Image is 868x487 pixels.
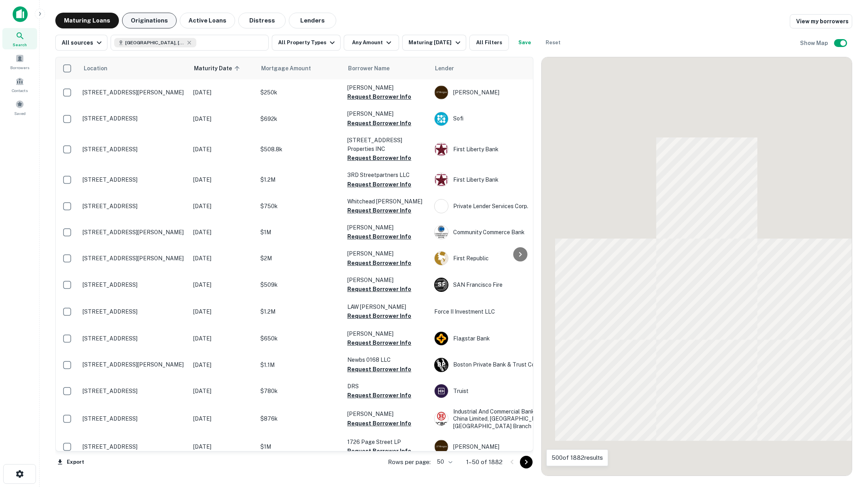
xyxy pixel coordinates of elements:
[347,232,411,241] button: Request Borrower Info
[193,88,252,97] p: [DATE]
[800,39,829,47] h6: Show Map
[55,13,119,28] button: Maturing Loans
[2,74,37,95] a: Contacts
[435,252,448,265] img: picture
[347,171,426,179] p: 3RD Streetpartners LLC
[260,175,339,184] p: $1.2M
[2,97,37,118] a: Saved
[83,443,185,450] p: [STREET_ADDRESS]
[193,334,252,343] p: [DATE]
[193,280,252,289] p: [DATE]
[435,143,448,156] img: picture
[193,307,252,316] p: [DATE]
[260,361,339,369] p: $1.1M
[2,28,37,49] a: Search
[260,115,339,123] p: $692k
[55,456,86,468] button: Export
[83,415,185,422] p: [STREET_ADDRESS]
[347,338,411,348] button: Request Borrower Info
[347,136,426,153] p: [STREET_ADDRESS] Properties INC
[193,115,252,123] p: [DATE]
[83,89,185,96] p: [STREET_ADDRESS][PERSON_NAME]
[388,457,431,467] p: Rows per page:
[2,51,37,72] a: Borrowers
[83,146,185,153] p: [STREET_ADDRESS]
[344,35,399,51] button: Any Amount
[12,87,28,94] span: Contacts
[122,13,177,28] button: Originations
[260,442,339,451] p: $1M
[83,281,185,288] p: [STREET_ADDRESS]
[435,384,448,398] img: picture
[193,202,252,211] p: [DATE]
[193,228,252,237] p: [DATE]
[14,110,26,117] span: Saved
[79,57,189,79] th: Location
[193,442,252,451] p: [DATE]
[193,175,252,184] p: [DATE]
[435,64,454,73] span: Lender
[347,249,426,258] p: [PERSON_NAME]
[193,361,252,369] p: [DATE]
[434,85,553,100] div: [PERSON_NAME]
[343,57,430,79] th: Borrower Name
[430,57,557,79] th: Lender
[347,365,411,374] button: Request Borrower Info
[260,228,339,237] p: $1M
[435,332,448,345] img: picture
[83,335,185,342] p: [STREET_ADDRESS]
[260,280,339,289] p: $509k
[83,64,107,73] span: Location
[347,391,411,400] button: Request Borrower Info
[552,453,603,463] p: 500 of 1882 results
[111,35,269,51] button: [GEOGRAPHIC_DATA], [GEOGRAPHIC_DATA], [GEOGRAPHIC_DATA]
[434,278,553,292] div: SAN Francisco Fire
[435,199,448,213] img: picture
[10,64,29,71] span: Borrowers
[347,118,411,128] button: Request Borrower Info
[83,308,185,315] p: [STREET_ADDRESS]
[434,142,553,156] div: First Liberty Bank
[434,225,553,239] div: Community Commerce Bank
[347,206,411,215] button: Request Borrower Info
[435,173,448,186] img: picture
[347,382,426,391] p: DRS
[260,202,339,211] p: $750k
[83,361,185,368] p: [STREET_ADDRESS][PERSON_NAME]
[193,414,252,423] p: [DATE]
[347,419,411,428] button: Request Borrower Info
[260,254,339,263] p: $2M
[828,424,868,462] iframe: Chat Widget
[469,35,509,51] button: All Filters
[347,355,426,364] p: Newbs 0168 LLC
[347,329,426,338] p: [PERSON_NAME]
[542,57,852,476] div: 0 0
[437,361,445,369] p: B P
[256,57,343,79] th: Mortgage Amount
[260,307,339,316] p: $1.2M
[466,457,503,467] p: 1–50 of 1882
[402,35,466,51] button: Maturing [DATE]
[62,38,104,47] div: All sources
[13,6,28,22] img: capitalize-icon.png
[83,176,185,183] p: [STREET_ADDRESS]
[13,41,27,48] span: Search
[83,115,185,122] p: [STREET_ADDRESS]
[347,109,426,118] p: [PERSON_NAME]
[83,387,185,395] p: [STREET_ADDRESS]
[790,14,852,28] a: View my borrowers
[289,13,336,28] button: Lenders
[434,251,553,265] div: First Republic
[435,112,448,126] img: picture
[83,255,185,262] p: [STREET_ADDRESS][PERSON_NAME]
[347,446,411,456] button: Request Borrower Info
[438,280,445,289] p: S F
[520,456,533,468] button: Go to next page
[55,35,107,51] button: All sources
[194,64,242,73] span: Maturity Date
[435,86,448,99] img: picture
